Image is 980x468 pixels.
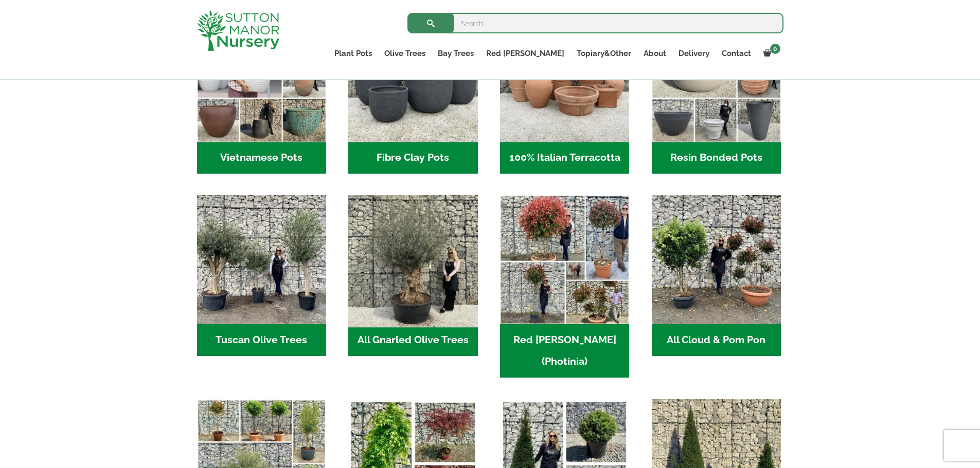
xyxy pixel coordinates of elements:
[197,195,326,356] a: Visit product category Tuscan Olive Trees
[757,46,783,61] a: 0
[500,195,629,324] img: Home - F5A23A45 75B5 4929 8FB2 454246946332
[652,324,781,356] h2: All Cloud & Pom Pon
[348,13,477,174] a: Visit product category Fibre Clay Pots
[672,46,716,61] a: Delivery
[197,13,326,174] a: Visit product category Vietnamese Pots
[348,142,477,174] h2: Fibre Clay Pots
[637,46,672,61] a: About
[197,195,326,324] img: Home - 7716AD77 15EA 4607 B135 B37375859F10
[197,10,279,51] img: logo
[432,46,480,61] a: Bay Trees
[500,142,629,174] h2: 100% Italian Terracotta
[500,13,629,174] a: Visit product category 100% Italian Terracotta
[348,195,477,356] a: Visit product category All Gnarled Olive Trees
[197,142,326,174] h2: Vietnamese Pots
[500,195,629,378] a: Visit product category Red Robin (Photinia)
[407,13,783,33] input: Search...
[345,192,481,328] img: Home - 5833C5B7 31D0 4C3A 8E42 DB494A1738DB
[378,46,432,61] a: Olive Trees
[480,46,571,61] a: Red [PERSON_NAME]
[652,13,781,174] a: Visit product category Resin Bonded Pots
[571,46,637,61] a: Topiary&Other
[716,46,757,61] a: Contact
[197,324,326,356] h2: Tuscan Olive Trees
[500,324,629,378] h2: Red [PERSON_NAME] (Photinia)
[652,195,781,356] a: Visit product category All Cloud & Pom Pon
[348,324,477,356] h2: All Gnarled Olive Trees
[328,46,378,61] a: Plant Pots
[652,142,781,174] h2: Resin Bonded Pots
[770,44,780,54] span: 0
[652,195,781,324] img: Home - A124EB98 0980 45A7 B835 C04B779F7765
